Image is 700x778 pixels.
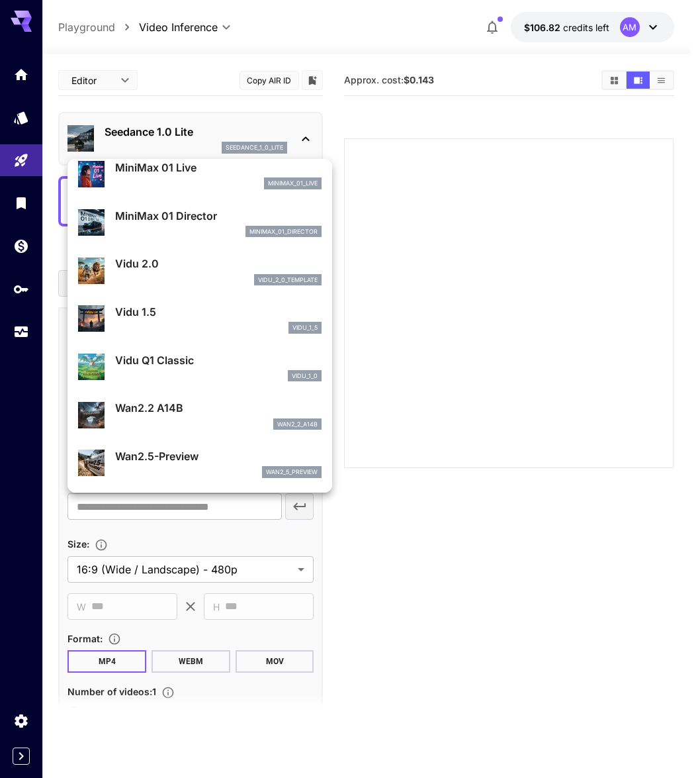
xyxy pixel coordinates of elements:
p: Wan2.5-Preview [115,448,322,464]
div: MiniMax 01 Liveminimax_01_live [78,154,322,195]
p: Vidu Q1 Classic [115,352,322,368]
div: Wan2.2 A14Bwan2_2_a14b [78,395,322,435]
p: MiniMax 01 Director [115,208,322,224]
p: vidu_1_5 [292,323,318,332]
div: Vidu Q1 Classicvidu_1_0 [78,347,322,387]
p: Vidu 1.5 [115,304,322,320]
div: Wan2.5-Previewwan2_5_preview [78,443,322,483]
p: vidu_1_0 [292,371,318,381]
p: wan2_2_a14b [277,420,318,429]
div: Vidu 1.5vidu_1_5 [78,299,322,339]
p: Wan2.2 A14B [115,400,322,416]
p: minimax_01_live [268,179,318,188]
p: wan2_5_preview [266,467,318,477]
p: Vidu 2.0 [115,256,322,271]
div: MiniMax 01 Directorminimax_01_director [78,203,322,243]
p: vidu_2_0_template [258,275,318,285]
p: minimax_01_director [249,227,318,236]
div: Vidu 2.0vidu_2_0_template [78,250,322,291]
p: MiniMax 01 Live [115,160,322,175]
